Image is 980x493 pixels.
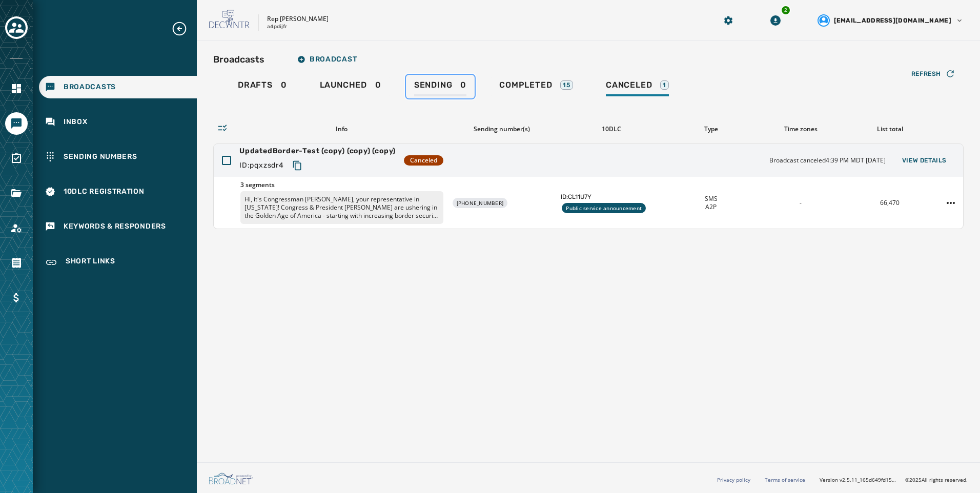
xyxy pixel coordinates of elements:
div: 0 [320,80,381,96]
a: Drafts0 [230,75,295,98]
div: 15 [560,80,573,90]
h2: Broadcasts [213,52,264,67]
span: Completed [499,80,552,90]
div: - [760,199,841,207]
span: Canceled [410,156,437,165]
div: Time zones [760,125,842,133]
span: 3 segments [240,181,443,189]
span: UpdatedBorder-Test (copy) (copy) (copy) [239,146,396,156]
span: © 2025 All rights reserved. [905,476,968,483]
button: Expand sub nav menu [171,20,196,37]
p: Rep [PERSON_NAME] [267,15,329,23]
span: View Details [902,156,947,165]
span: v2.5.11_165d649fd1592c218755210ebffa1e5a55c3084e [840,476,897,484]
span: Keywords & Responders [64,221,166,232]
span: Sending [414,80,453,90]
span: Sending Numbers [64,152,137,162]
a: Navigate to Home [5,77,28,100]
a: Privacy policy [717,476,750,483]
p: a4pdijfr [267,23,287,31]
button: UpdatedBorder-Test (copy) (copy) (copy) action menu [943,195,959,211]
button: User settings [813,10,968,31]
div: Type [670,125,752,133]
span: Inbox [64,117,88,127]
div: 0 [238,80,287,96]
div: [PHONE_NUMBER] [453,198,508,208]
div: 66,470 [849,199,930,207]
a: Navigate to Account [5,217,28,239]
a: Navigate to Orders [5,252,28,274]
a: Terms of service [765,476,805,483]
div: 0 [414,80,466,96]
button: Download Menu [766,11,785,30]
span: Broadcast canceled 4:39 PM MDT [DATE] [769,156,886,165]
a: Navigate to Billing [5,286,28,309]
a: Navigate to 10DLC Registration [39,180,197,203]
a: Navigate to Messaging [5,112,28,135]
span: ID: CL11U7Y [561,193,662,201]
span: Short Links [66,256,115,269]
span: 10DLC Registration [64,187,145,197]
a: Navigate to Surveys [5,147,28,170]
a: Navigate to Keywords & Responders [39,215,197,238]
div: Sending number(s) [451,125,553,133]
a: Navigate to Inbox [39,111,197,133]
a: Navigate to Short Links [39,250,197,275]
span: Canceled [606,80,652,90]
span: Broadcasts [64,82,116,92]
p: Hi, it's Congressman [PERSON_NAME], your representative in [US_STATE]! Congress & President [PERS... [240,191,443,224]
button: Manage global settings [719,11,738,30]
span: Refresh [911,70,941,78]
span: Drafts [238,80,273,90]
span: Version [820,476,897,484]
a: Navigate to Sending Numbers [39,146,197,168]
div: Info [240,125,443,133]
span: ID: pqxzsdr4 [239,160,284,171]
a: Launched0 [312,75,390,98]
span: Broadcast [297,55,357,64]
a: Navigate to Files [5,182,28,204]
button: Broadcast [289,49,365,70]
button: View Details [894,153,955,168]
span: SMS [705,195,718,203]
span: [EMAIL_ADDRESS][DOMAIN_NAME] [834,16,951,25]
button: Copy text to clipboard [288,156,307,175]
div: 1 [660,80,669,90]
a: Navigate to Broadcasts [39,76,197,98]
span: A2P [705,203,717,211]
a: Sending0 [406,75,475,98]
button: Toggle account select drawer [5,16,28,39]
span: Launched [320,80,367,90]
div: List total [849,125,931,133]
a: Canceled1 [598,75,677,98]
button: Refresh [903,66,964,82]
a: Completed15 [491,75,581,98]
div: 2 [781,5,791,15]
div: Public service announcement [562,203,646,213]
div: 10DLC [561,125,662,133]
